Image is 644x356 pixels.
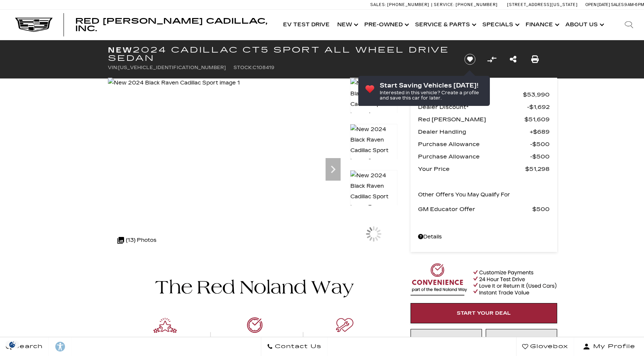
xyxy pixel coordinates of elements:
[585,2,610,7] span: Open [DATE]
[108,65,118,70] span: VIN:
[527,102,550,112] span: $1,692
[350,78,397,121] img: New 2024 Black Raven Cadillac Sport image 1
[590,341,635,352] span: My Profile
[350,170,397,213] img: New 2024 Black Raven Cadillac Sport image 3
[418,89,550,100] a: MSRP $53,990
[418,102,527,112] span: Dealer Discount*
[411,303,557,323] a: Start Your Deal
[108,45,133,54] strong: New
[418,232,550,242] a: Details
[118,65,226,70] span: [US_VEHICLE_IDENTIFICATION_NUMBER]
[418,164,525,174] span: Your Price
[562,10,606,40] a: About Us
[418,139,530,149] span: Purchase Allowance
[326,158,341,181] div: Next
[507,2,578,7] a: [STREET_ADDRESS][US_STATE]
[418,164,550,174] a: Your Price $51,298
[530,127,550,137] span: $689
[12,341,43,352] span: Search
[457,310,511,316] span: Start Your Deal
[333,10,361,40] a: New
[486,329,557,349] a: Schedule Test Drive
[15,18,53,32] img: Cadillac Dark Logo with Cadillac White Text
[108,78,240,88] img: New 2024 Black Raven Cadillac Sport image 1
[261,337,327,356] a: Contact Us
[114,231,160,249] div: (13) Photos
[418,114,524,125] span: Red [PERSON_NAME]
[525,164,550,174] span: $51,298
[418,139,550,149] a: Purchase Allowance $500
[361,10,411,40] a: Pre-Owned
[418,204,532,214] span: GM Educator Offer
[530,139,550,149] span: $500
[530,151,550,162] span: $500
[611,2,624,7] span: Sales:
[418,102,550,112] a: Dealer Discount* $1,692
[418,127,530,137] span: Dealer Handling
[532,204,550,214] span: $500
[273,341,321,352] span: Contact Us
[510,54,517,65] a: Share this New 2024 Cadillac CT5 Sport All Wheel Drive Sedan
[350,124,397,167] img: New 2024 Black Raven Cadillac Sport image 2
[574,337,644,356] button: Open user profile menu
[387,2,429,7] span: [PHONE_NUMBER]
[522,10,562,40] a: Finance
[108,46,452,62] h1: 2024 Cadillac CT5 Sport All Wheel Drive Sedan
[516,337,574,356] a: Glovebox
[418,114,550,125] a: Red [PERSON_NAME] $51,609
[462,53,478,65] button: Save vehicle
[528,341,568,352] span: Glovebox
[488,336,555,342] span: Schedule Test Drive
[418,190,510,200] p: Other Offers You May Qualify For
[370,3,431,7] a: Sales: [PHONE_NUMBER]
[253,65,274,70] span: C108419
[4,341,21,348] section: Click to Open Cookie Consent Modal
[370,2,386,7] span: Sales:
[418,151,550,162] a: Purchase Allowance $500
[431,3,500,7] a: Service: [PHONE_NUMBER]
[418,204,550,214] a: GM Educator Offer $500
[418,127,550,137] a: Dealer Handling $689
[624,2,644,7] span: 9 AM-6 PM
[418,89,523,100] span: MSRP
[418,151,530,162] span: Purchase Allowance
[411,329,482,349] a: Instant Trade Value
[524,114,550,125] span: $51,609
[523,89,550,100] span: $53,990
[434,2,455,7] span: Service:
[531,54,539,65] a: Print this New 2024 Cadillac CT5 Sport All Wheel Drive Sedan
[233,65,253,70] span: Stock:
[412,336,480,342] span: Instant Trade Value
[486,54,497,65] button: Compare vehicle
[411,10,479,40] a: Service & Parts
[4,341,21,348] img: Opt-Out Icon
[75,17,267,33] span: Red [PERSON_NAME] Cadillac, Inc.
[479,10,522,40] a: Specials
[75,17,272,32] a: Red [PERSON_NAME] Cadillac, Inc.
[279,10,333,40] a: EV Test Drive
[456,2,498,7] span: [PHONE_NUMBER]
